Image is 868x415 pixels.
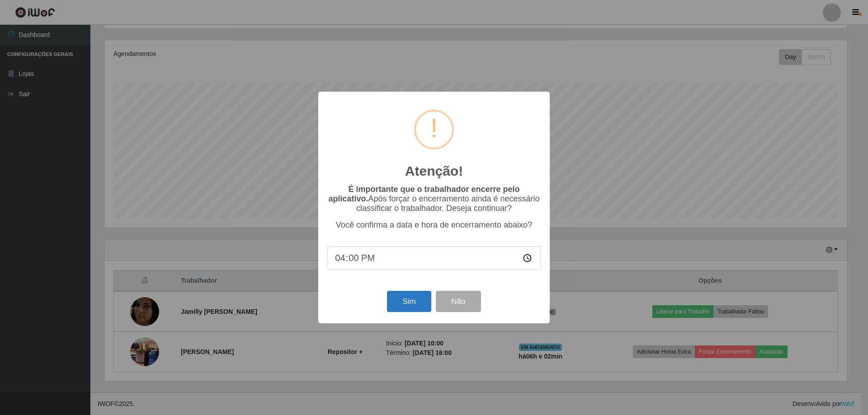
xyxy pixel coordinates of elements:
p: Você confirma a data e hora de encerramento abaixo? [327,220,541,230]
button: Sim [387,291,431,312]
h2: Atenção! [405,163,463,179]
p: Após forçar o encerramento ainda é necessário classificar o trabalhador. Deseja continuar? [327,185,541,213]
button: Não [436,291,481,312]
b: É importante que o trabalhador encerre pelo aplicativo. [328,185,519,203]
